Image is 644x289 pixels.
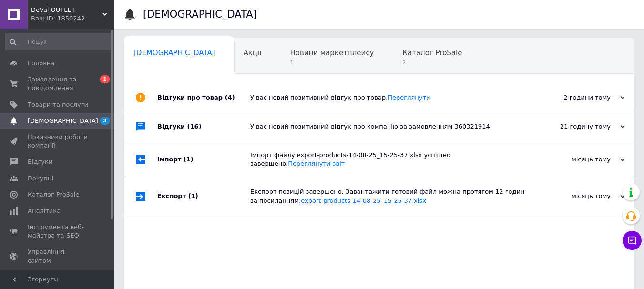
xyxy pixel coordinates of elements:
div: 21 годину тому [530,122,625,131]
span: Аналітика [28,207,61,215]
a: Переглянути звіт [288,160,345,167]
span: Відгуки [28,158,52,166]
span: Показники роботи компанії [28,133,88,150]
a: Переглянути [388,94,430,101]
div: Відгуки [157,112,250,141]
div: Експорт позицій завершено. Завантажити готовий файл можна протягом 12 годин за посиланням: [250,188,530,205]
span: DeVal OUTLET [31,6,102,14]
span: Товари та послуги [28,100,88,109]
button: Чат з покупцем [623,231,642,250]
span: Головна [28,59,54,68]
span: Замовлення та повідомлення [28,75,88,92]
span: Інструменти веб-майстра та SEO [28,223,88,240]
span: Новини маркетплейсу [290,49,374,57]
span: 2 [402,59,462,66]
span: (1) [188,192,198,199]
span: Акції [244,49,262,57]
span: Каталог ProSale [402,49,462,57]
span: Покупці [28,174,53,183]
span: (4) [225,94,235,101]
div: Ваш ID: 1850242 [31,14,114,23]
span: 1 [100,75,110,83]
div: Імпорт файлу export-products-14-08-25_15-25-37.xlsx успішно завершено. [250,151,530,168]
a: export-products-14-08-25_15-25-37.xlsx [301,197,426,204]
div: У вас новий позитивний відгук про товар. [250,93,530,102]
span: (16) [187,123,202,130]
span: 1 [290,59,374,66]
div: У вас новий позитивний відгук про компанію за замовленням 360321914. [250,122,530,131]
div: 2 години тому [530,93,625,102]
div: Відгуки про товар [157,83,250,112]
span: (1) [184,156,194,163]
span: [DEMOGRAPHIC_DATA] [133,49,215,57]
input: Пошук [5,33,112,50]
div: Імпорт [157,141,250,178]
span: Каталог ProSale [28,190,79,199]
h1: [DEMOGRAPHIC_DATA] [143,9,257,20]
span: [DEMOGRAPHIC_DATA] [28,117,98,125]
div: місяць тому [530,155,625,164]
div: місяць тому [530,192,625,200]
span: 3 [100,117,110,125]
span: Управління сайтом [28,248,88,265]
div: Експорт [157,178,250,214]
